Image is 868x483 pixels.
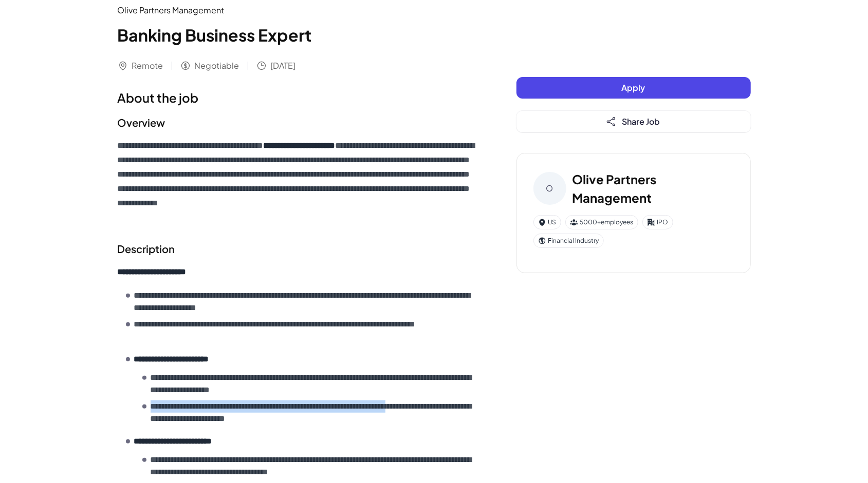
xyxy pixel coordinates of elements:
[118,241,475,257] h2: Description
[622,116,660,127] span: Share Job
[622,82,645,93] span: Apply
[118,88,475,107] h1: About the job
[118,115,475,130] h2: Overview
[533,234,604,248] div: Financial Industry
[118,4,475,16] div: Olive Partners Management
[271,60,296,72] span: [DATE]
[642,215,673,229] div: IPO
[565,215,638,229] div: 5000+ employees
[533,172,566,205] div: O
[516,77,751,99] button: Apply
[572,170,734,207] h3: Olive Partners Management
[132,60,163,72] span: Remote
[533,215,561,229] div: US
[118,23,475,47] h1: Banking Business Expert
[516,111,751,132] button: Share Job
[195,60,239,72] span: Negotiable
